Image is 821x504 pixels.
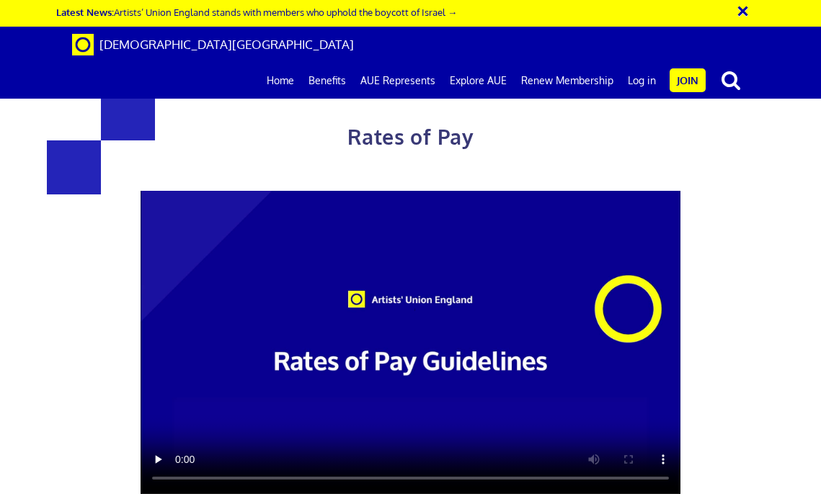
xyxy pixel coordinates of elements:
a: Log in [621,63,663,99]
span: [DEMOGRAPHIC_DATA][GEOGRAPHIC_DATA] [99,37,354,52]
a: Home [259,63,301,99]
a: Benefits [301,63,353,99]
span: Rates of Pay [347,124,474,150]
a: Explore AUE [443,63,514,99]
a: AUE Represents [353,63,443,99]
a: Brand [DEMOGRAPHIC_DATA][GEOGRAPHIC_DATA] [61,27,365,63]
a: Join [670,68,706,92]
a: Latest News:Artists’ Union England stands with members who uphold the boycott of Israel → [56,6,457,18]
a: Renew Membership [514,63,621,99]
strong: Latest News: [56,6,114,18]
button: search [709,65,753,95]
